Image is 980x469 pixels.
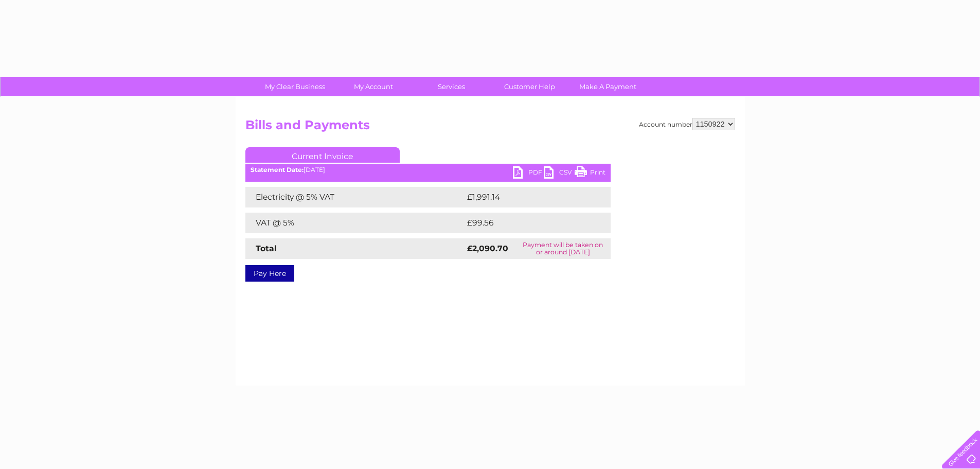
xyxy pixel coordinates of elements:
a: Print [575,166,605,181]
td: Electricity @ 5% VAT [245,187,465,207]
a: My Clear Business [253,77,337,96]
a: Pay Here [245,265,294,282]
h2: Bills and Payments [245,118,735,137]
a: Make A Payment [565,77,650,96]
td: VAT @ 5% [245,213,465,233]
a: PDF [513,166,544,181]
div: Account number [639,118,735,130]
strong: Total [256,244,277,253]
a: CSV [544,166,575,181]
div: [DATE] [245,166,611,173]
a: Customer Help [487,77,572,96]
td: £99.56 [465,213,591,233]
b: Statement Date: [251,166,304,173]
a: My Account [331,77,416,96]
td: Payment will be taken on or around [DATE] [515,238,610,259]
a: Services [409,77,494,96]
td: £1,991.14 [465,187,593,207]
strong: £2,090.70 [467,244,508,253]
a: Current Invoice [245,147,400,163]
